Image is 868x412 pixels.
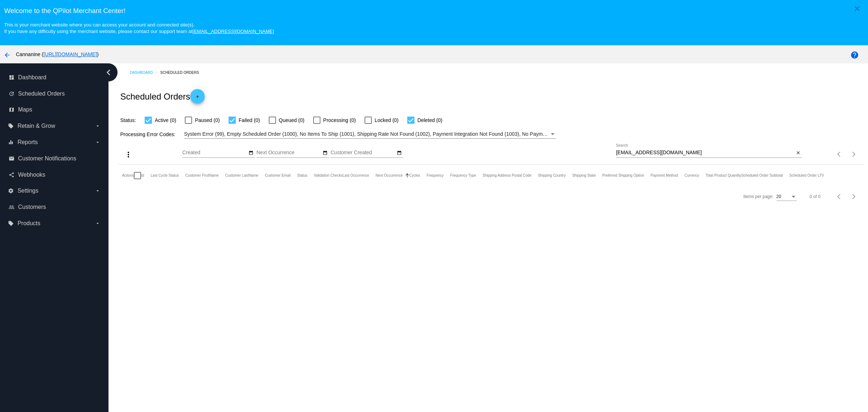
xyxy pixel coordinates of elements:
button: Clear [794,149,802,157]
span: Scheduled Orders [18,91,65,97]
span: Dashboard [18,74,46,81]
a: [EMAIL_ADDRESS][DOMAIN_NAME] [192,29,274,34]
button: Change sorting for PaymentMethod.Type [651,173,678,178]
span: Deleted (0) [417,116,442,125]
mat-icon: help [850,51,859,59]
a: share Webhooks [9,169,101,181]
button: Change sorting for CustomerFirstName [185,173,218,178]
button: Change sorting for CustomerLastName [225,173,259,178]
button: Change sorting for Frequency [427,173,444,178]
span: Webhooks [18,172,45,178]
input: Customer Created [331,150,396,156]
button: Change sorting for PreferredShippingOption [602,173,644,178]
span: Maps [18,106,32,113]
span: Customers [18,204,46,210]
span: 20 [776,194,781,199]
span: Paused (0) [195,116,220,125]
button: Change sorting for NextOccurrenceUtc [376,173,403,178]
mat-icon: arrow_back [3,51,12,59]
button: Next page [847,189,861,204]
i: chevron_left [103,67,114,78]
a: dashboard Dashboard [9,72,101,83]
button: Change sorting for Status [297,173,307,178]
button: Change sorting for Cycles [409,173,420,178]
h2: Scheduled Orders [120,89,204,104]
mat-select: Filter by Processing Error Codes [184,130,556,139]
button: Change sorting for CustomerEmail [265,173,290,178]
mat-header-cell: Validation Checks [314,165,342,186]
i: update [9,91,14,97]
i: equalizer [8,139,14,145]
input: Created [182,150,247,156]
i: local_offer [8,123,14,129]
i: email [9,156,14,161]
mat-icon: date_range [323,150,328,156]
button: Change sorting for Subtotal [741,173,783,178]
i: share [9,172,14,178]
a: email Customer Notifications [9,153,101,164]
i: arrow_drop_down [95,139,101,145]
span: Retain & Grow [17,123,55,129]
mat-icon: more_vert [124,150,133,159]
i: arrow_drop_down [95,188,101,194]
a: update Scheduled Orders [9,88,101,100]
mat-icon: close [796,150,801,156]
button: Previous page [832,189,847,204]
i: arrow_drop_down [95,123,101,129]
mat-icon: add [193,94,202,103]
mat-icon: date_range [248,150,254,156]
button: Change sorting for ShippingState [572,173,596,178]
span: Status: [120,117,136,123]
small: This is your merchant website where you can access your account and connected site(s). If you hav... [4,22,274,34]
i: local_offer [8,220,14,226]
span: Customer Notifications [18,155,76,162]
mat-header-cell: Total Product Quantity [706,165,741,186]
span: Processing (0) [323,116,356,125]
a: Scheduled Orders [160,67,205,78]
button: Next page [847,147,861,161]
button: Change sorting for Id [141,173,144,178]
button: Change sorting for LastOccurrenceUtc [342,173,369,178]
input: Search [616,150,794,156]
button: Previous page [832,147,847,161]
button: Change sorting for ShippingPostcode [482,173,531,178]
span: Settings [17,188,38,194]
span: Products [17,220,40,227]
input: Next Occurrence [256,150,322,156]
i: arrow_drop_down [95,220,101,226]
i: map [9,107,14,113]
button: Change sorting for ShippingCountry [538,173,566,178]
button: Change sorting for FrequencyType [450,173,476,178]
button: Change sorting for CurrencyIso [684,173,699,178]
span: Locked (0) [375,116,399,125]
span: Failed (0) [239,116,260,125]
div: Items per page: [743,194,773,199]
mat-icon: close [853,4,861,13]
i: people_outline [9,204,14,210]
span: Cannanine ( ) [16,51,99,57]
i: settings [8,188,14,194]
a: map Maps [9,104,101,115]
a: [URL][DOMAIN_NAME] [43,51,97,57]
mat-header-cell: Actions [122,165,134,186]
span: Processing Error Codes: [120,131,175,137]
div: 0 of 0 [810,194,821,199]
h3: Welcome to the QPilot Merchant Center! [4,7,864,15]
a: Dashboard [130,67,160,78]
button: Change sorting for LastProcessingCycleId [151,173,179,178]
i: dashboard [9,75,14,80]
mat-icon: date_range [397,150,402,156]
button: Change sorting for LifetimeValue [790,173,824,178]
span: Reports [17,139,38,146]
span: Queued (0) [279,116,305,125]
mat-select: Items per page: [776,194,797,199]
a: people_outline Customers [9,201,101,213]
span: Active (0) [155,116,176,125]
